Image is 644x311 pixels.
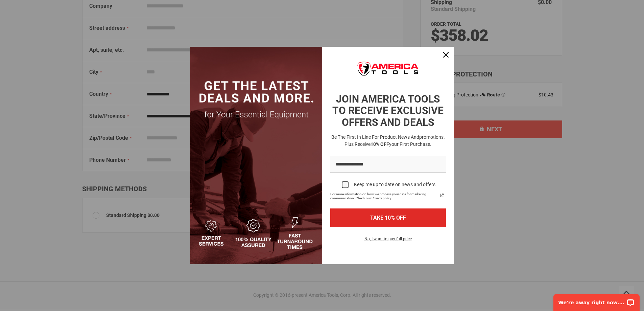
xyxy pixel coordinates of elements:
[371,141,389,147] strong: 10% OFF
[438,47,454,63] button: Close
[330,208,446,227] button: TAKE 10% OFF
[329,134,447,148] h3: Be the first in line for product news and
[549,290,644,311] iframe: LiveChat chat widget
[359,235,417,247] button: No, I want to pay full price
[438,191,446,199] a: Read our Privacy Policy
[438,191,446,199] svg: link icon
[332,93,444,128] strong: JOIN AMERICA TOOLS TO RECEIVE EXCLUSIVE OFFERS AND DEALS
[443,52,449,58] svg: close icon
[354,182,435,187] div: Keep me up to date on news and offers
[330,156,446,173] input: Email field
[330,192,438,200] span: For more information on how we process your data for marketing communication. Check our Privacy p...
